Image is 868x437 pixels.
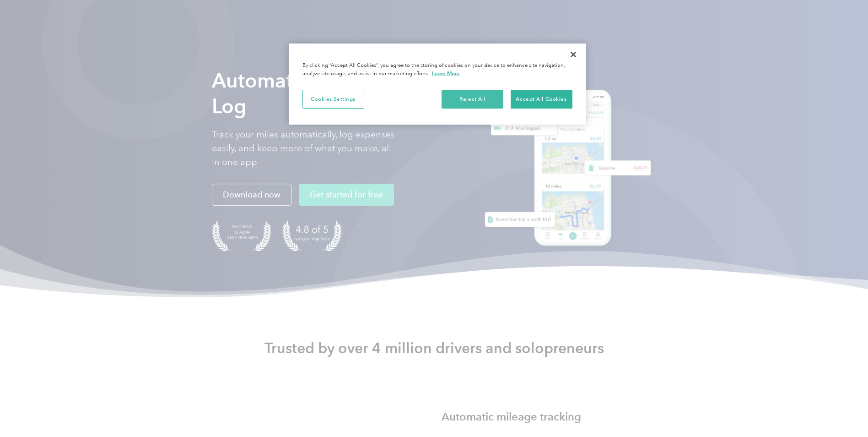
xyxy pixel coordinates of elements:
[563,44,583,65] button: Close
[442,409,581,425] h3: Automatic mileage tracking
[299,184,394,206] a: Get started for free
[289,44,586,125] div: Cookie banner
[442,90,503,109] button: Reject All
[212,220,271,251] img: Badge for Featured by Apple Best New Apps
[212,128,395,169] p: Track your miles automatically, log expenses easily, and keep more of what you make, all in one app
[432,70,460,76] a: More information about your privacy, opens in a new tab
[302,90,364,109] button: Cookies Settings
[212,68,432,118] strong: Automate Your Mileage Log
[289,44,586,125] div: Privacy
[212,184,291,206] a: Download now
[511,90,572,109] button: Accept All Cookies
[302,62,572,78] div: By clicking “Accept All Cookies”, you agree to the storing of cookies on your device to enhance s...
[264,339,604,357] strong: Trusted by over 4 million drivers and solopreneurs
[282,220,342,251] img: 4.9 out of 5 stars on the app store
